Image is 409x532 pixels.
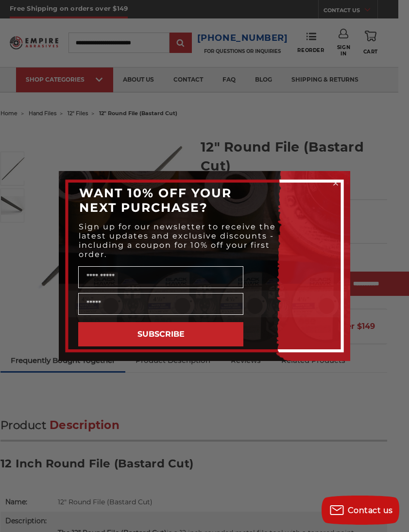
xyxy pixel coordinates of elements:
[322,496,399,525] button: Contact us
[348,506,393,515] span: Contact us
[79,186,232,215] span: WANT 10% OFF YOUR NEXT PURCHASE?
[79,222,276,259] span: Sign up for our newsletter to receive the latest updates and exclusive discounts - including a co...
[331,178,341,188] button: Close dialog
[78,322,243,346] button: SUBSCRIBE
[78,293,243,315] input: Email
